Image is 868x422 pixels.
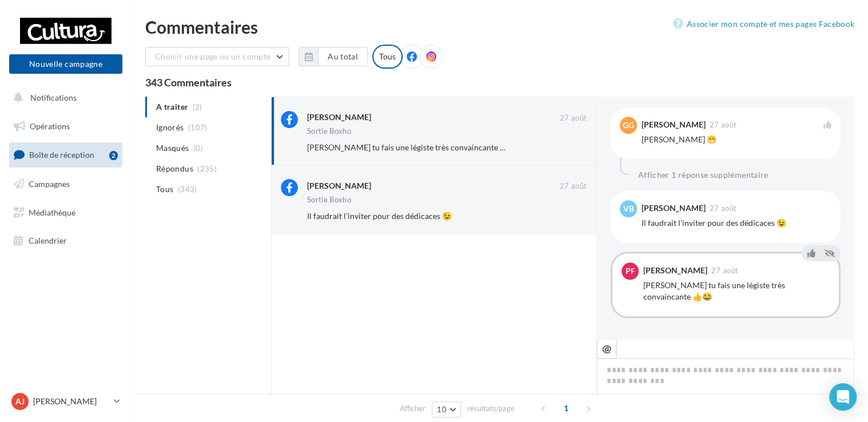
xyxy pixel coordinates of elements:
[188,123,208,132] span: (107)
[642,134,831,145] div: [PERSON_NAME] 😁
[307,112,371,123] div: [PERSON_NAME]
[156,142,189,154] span: Masqués
[467,403,515,414] span: résultats/page
[597,339,616,359] button: @
[145,18,854,35] div: Commentaires
[9,391,122,412] a: AJ [PERSON_NAME]
[7,86,120,110] button: Notifications
[298,47,368,66] button: Au total
[7,229,125,253] a: Calendrier
[307,196,351,204] div: Sortie Boxho
[145,47,289,66] button: Choisir une page ou un compte
[156,184,173,195] span: Tous
[307,142,519,152] span: [PERSON_NAME] tu fais une légiste très convaincante 👍😂
[29,179,70,189] span: Campagnes
[557,399,575,417] span: 1
[437,405,447,414] span: 10
[156,163,193,174] span: Répondus
[15,396,25,407] span: AJ
[318,47,368,66] button: Au total
[643,280,830,302] div: [PERSON_NAME] tu fais une légiste très convaincante 👍😂
[9,54,122,74] button: Nouvelle campagne
[560,181,587,192] span: 27 août
[623,203,634,214] span: VB
[307,180,371,192] div: [PERSON_NAME]
[673,17,854,31] a: Associer mon compte et mes pages Facebook
[193,144,203,153] span: (0)
[7,201,125,225] a: Médiathèque
[178,185,197,194] span: (343)
[30,121,70,131] span: Opérations
[626,265,635,277] span: PF
[145,77,854,87] div: 343 Commentaires
[7,142,125,167] a: Boîte de réception2
[7,172,125,196] a: Campagnes
[307,211,452,221] span: Il faudrait l'inviter pour des dédicaces 😉
[372,45,403,69] div: Tous
[7,114,125,138] a: Opérations
[634,168,773,182] button: Afficher 1 réponse supplémentaire
[642,121,706,129] div: [PERSON_NAME]
[432,401,461,417] button: 10
[710,205,736,212] span: 27 août
[642,204,706,212] div: [PERSON_NAME]
[155,51,270,61] span: Choisir une page ou un compte
[109,151,118,160] div: 2
[33,396,109,407] p: [PERSON_NAME]
[711,267,738,274] span: 27 août
[29,236,67,245] span: Calendrier
[710,121,736,129] span: 27 août
[829,383,857,411] div: Open Intercom Messenger
[197,164,217,173] span: (235)
[400,403,425,414] span: Afficher
[29,150,94,160] span: Boîte de réception
[30,93,77,102] span: Notifications
[602,343,612,353] i: @
[560,113,587,124] span: 27 août
[642,217,831,229] div: Il faudrait l'inviter pour des dédicaces 😉
[29,207,75,217] span: Médiathèque
[623,120,634,131] span: Gg
[307,128,351,135] div: Sortie Boxho
[643,266,707,274] div: [PERSON_NAME]
[156,122,184,133] span: Ignorés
